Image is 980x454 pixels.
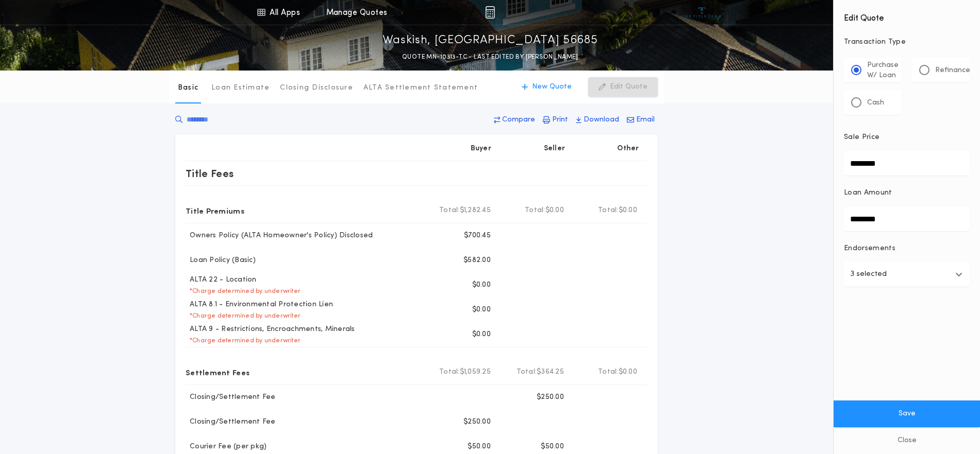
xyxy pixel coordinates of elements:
b: Total: [598,205,619,216]
p: * Charge determined by underwriter [186,287,301,295]
button: New Quote [511,77,582,97]
p: Loan Policy (Basic) [186,255,256,266]
b: Total: [439,367,460,377]
p: $0.00 [472,280,491,290]
b: Total: [525,205,545,216]
p: Email [636,115,655,125]
p: ALTA 8.1 - Environmental Protection Lien [186,300,333,310]
span: $364.25 [537,367,564,377]
p: $0.00 [472,329,491,340]
button: Close [834,427,980,454]
p: Courier Fee (per pkg) [186,442,267,452]
b: Total: [439,205,460,216]
p: QUOTE MN-10313-TC - LAST EDITED BY [PERSON_NAME] [402,52,578,62]
span: $1,059.25 [460,367,491,377]
p: $582.00 [463,255,491,266]
p: * Charge determined by underwriter [186,312,301,320]
p: Closing Disclosure [280,83,353,93]
p: Closing/Settlement Fee [186,392,276,403]
p: Waskish, [GEOGRAPHIC_DATA] 56685 [383,32,598,49]
p: Basic [178,83,198,93]
p: Loan Estimate [211,83,270,93]
button: Edit Quote [588,77,658,97]
p: Compare [502,115,535,125]
p: Loan Amount [844,188,892,198]
p: Print [552,115,568,125]
p: Cash [867,98,884,108]
p: New Quote [532,82,572,92]
button: Email [624,111,658,129]
input: Loan Amount [844,206,970,231]
p: Purchase W/ Loan [867,60,899,81]
p: Endorsements [844,243,970,254]
span: $1,282.45 [460,205,491,216]
p: Seller [544,144,566,154]
p: Settlement Fees [186,364,250,380]
p: Sale Price [844,132,879,143]
p: $250.00 [463,417,491,427]
b: Total: [598,367,619,377]
input: Sale Price [844,151,970,176]
p: $0.00 [472,305,491,315]
p: Transaction Type [844,37,970,47]
button: Compare [491,111,538,129]
p: Owners Policy (ALTA Homeowner's Policy) Disclosed [186,231,373,241]
p: $50.00 [541,442,564,452]
span: $0.00 [545,205,564,216]
p: Title Premiums [186,202,244,219]
p: $50.00 [468,442,491,452]
span: $0.00 [619,367,637,377]
p: * Charge determined by underwriter [186,337,301,345]
p: ALTA Settlement Statement [363,83,478,93]
img: vs-icon [683,7,721,18]
p: Download [584,115,619,125]
p: Closing/Settlement Fee [186,417,276,427]
b: Total: [517,367,537,377]
p: $700.45 [464,231,491,241]
h4: Edit Quote [844,6,970,25]
p: Title Fees [186,165,234,182]
p: Other [618,144,639,154]
p: $250.00 [537,392,564,403]
p: ALTA 9 - Restrictions, Encroachments, Minerals [186,324,355,335]
button: Print [540,111,571,129]
button: 3 selected [844,262,970,287]
p: Refinance [935,65,970,76]
p: Edit Quote [610,82,647,92]
p: Buyer [471,144,491,154]
p: ALTA 22 - Location [186,275,257,285]
img: img [485,6,495,19]
button: Save [834,400,980,427]
p: 3 selected [850,268,887,281]
span: $0.00 [619,205,637,216]
button: Download [573,111,622,129]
